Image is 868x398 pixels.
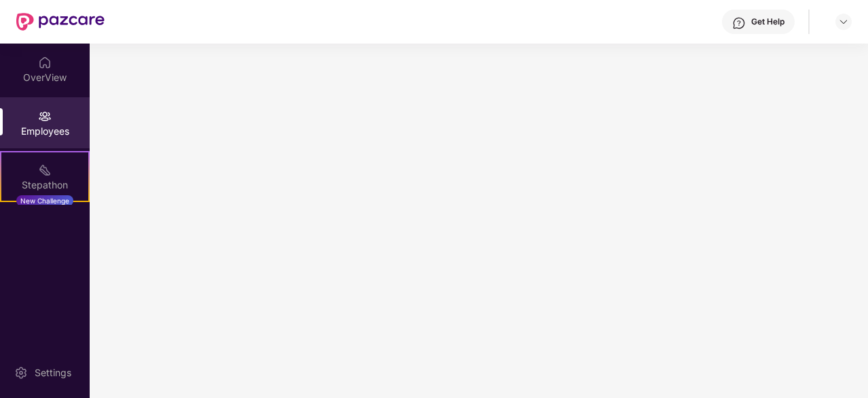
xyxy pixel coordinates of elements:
[1,178,88,192] div: Stepathon
[38,56,52,69] img: svg+xml;base64,PHN2ZyBpZD0iSG9tZSIgeG1sbnM9Imh0dHA6Ly93d3cudzMub3JnLzIwMDAvc3ZnIiB3aWR0aD0iMjAiIG...
[31,366,75,380] div: Settings
[38,110,52,123] img: svg+xml;base64,PHN2ZyBpZD0iRW1wbG95ZWVzIiB4bWxucz0iaHR0cDovL3d3dy53My5vcmcvMjAwMC9zdmciIHdpZHRoPS...
[14,366,28,380] img: svg+xml;base64,PHN2ZyBpZD0iU2V0dGluZy0yMHgyMCIgeG1sbnM9Imh0dHA6Ly93d3cudzMub3JnLzIwMDAvc3ZnIiB3aW...
[751,16,784,27] div: Get Help
[838,16,849,27] img: svg+xml;base64,PHN2ZyBpZD0iRHJvcGRvd24tMzJ4MzIiIHhtbG5zPSJodHRwOi8vd3d3LnczLm9yZy8yMDAwL3N2ZyIgd2...
[16,13,105,31] img: New Pazcare Logo
[38,163,52,177] img: svg+xml;base64,PHN2ZyB4bWxucz0iaHR0cDovL3d3dy53My5vcmcvMjAwMC9zdmciIHdpZHRoPSIyMSIgaGVpZ2h0PSIyMC...
[732,16,746,30] img: svg+xml;base64,PHN2ZyBpZD0iSGVscC0zMngzMiIgeG1sbnM9Imh0dHA6Ly93d3cudzMub3JnLzIwMDAvc3ZnIiB3aWR0aD...
[16,195,73,206] div: New Challenge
